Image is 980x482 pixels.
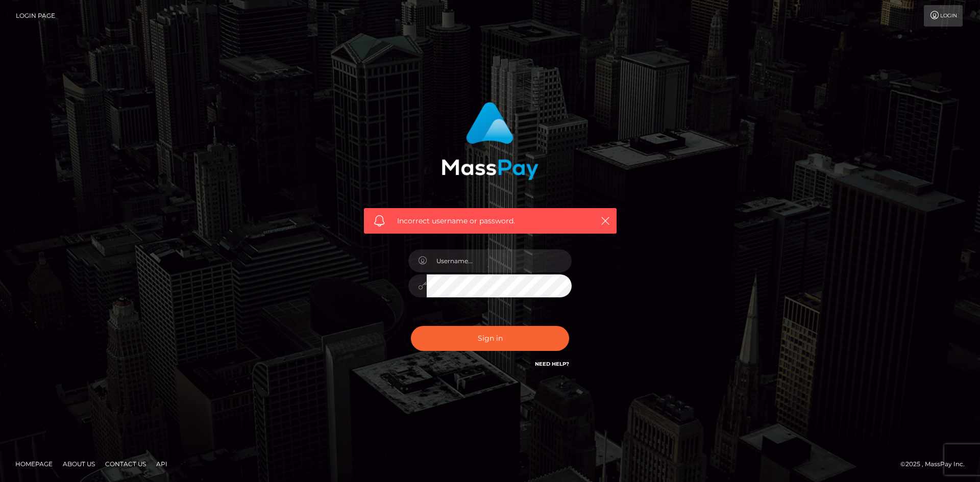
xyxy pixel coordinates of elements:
[924,5,963,27] a: Login
[11,456,57,472] a: Homepage
[16,5,55,27] a: Login Page
[427,249,572,272] input: Username...
[411,326,569,351] button: Sign in
[397,216,583,226] span: Incorrect username or password.
[152,456,171,472] a: API
[59,456,99,472] a: About Us
[900,459,972,470] div: © 2025 , MassPay Inc.
[101,456,150,472] a: Contact Us
[535,361,569,367] a: Need Help?
[442,102,538,180] img: MassPay Login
